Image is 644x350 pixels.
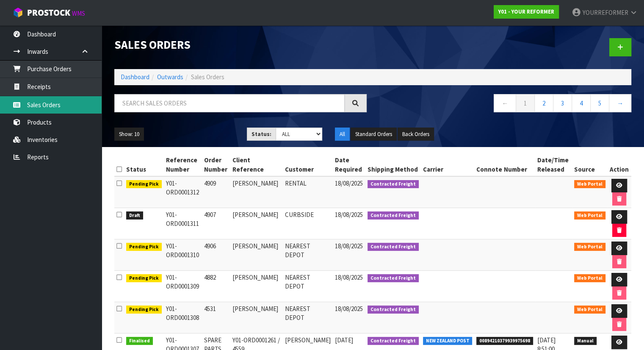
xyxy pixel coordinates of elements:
[476,337,533,345] span: 00894210379939975698
[164,153,202,176] th: Reference Number
[202,271,230,302] td: 4882
[583,8,628,17] span: YOURREFORMER
[126,306,162,314] span: Pending Pick
[191,73,224,81] span: Sales Orders
[572,94,591,112] a: 4
[230,208,282,239] td: [PERSON_NAME]
[590,94,609,112] a: 5
[283,239,333,271] td: NEAREST DEPOT
[534,94,553,112] a: 2
[121,73,149,81] a: Dashboard
[283,302,333,333] td: NEAREST DEPOT
[126,211,143,220] span: Draft
[114,94,345,112] input: Search sales orders
[164,239,202,271] td: Y01-ORD0001310
[368,337,419,345] span: Contracted Freight
[126,337,153,345] span: Finalised
[494,94,516,112] a: ←
[368,243,419,251] span: Contracted Freight
[283,176,333,208] td: RENTAL
[498,8,554,15] strong: Y01 - YOUR REFORMER
[283,153,333,176] th: Customer
[230,271,282,302] td: [PERSON_NAME]
[368,211,419,220] span: Contracted Freight
[157,73,183,81] a: Outwards
[230,176,282,208] td: [PERSON_NAME]
[13,7,23,18] img: cube-alt.png
[202,239,230,271] td: 4906
[423,337,473,345] span: NEW ZEALAND POST
[553,94,572,112] a: 3
[335,273,363,281] span: 18/08/2025
[202,302,230,333] td: 4531
[574,337,597,345] span: Manual
[202,153,230,176] th: Order Number
[474,153,535,176] th: Connote Number
[252,131,271,138] strong: Status:
[114,128,144,141] button: Show: 10
[283,208,333,239] td: CURBSIDE
[572,153,608,176] th: Source
[335,305,363,313] span: 18/08/2025
[608,153,631,176] th: Action
[164,176,202,208] td: Y01-ORD0001312
[72,9,85,17] small: WMS
[283,271,333,302] td: NEAREST DEPOT
[335,179,363,187] span: 18/08/2025
[398,128,434,141] button: Back Orders
[230,239,282,271] td: [PERSON_NAME]
[126,274,162,283] span: Pending Pick
[574,243,605,251] span: Web Portal
[164,271,202,302] td: Y01-ORD0001309
[574,306,605,314] span: Web Portal
[535,153,572,176] th: Date/Time Released
[516,94,535,112] a: 1
[27,7,70,18] span: ProStock
[368,306,419,314] span: Contracted Freight
[164,208,202,239] td: Y01-ORD0001311
[379,94,632,115] nav: Page navigation
[333,153,366,176] th: Date Required
[365,153,421,176] th: Shipping Method
[114,38,367,51] h1: Sales Orders
[124,153,164,176] th: Status
[609,94,631,112] a: →
[230,302,282,333] td: [PERSON_NAME]
[368,274,419,283] span: Contracted Freight
[335,128,350,141] button: All
[335,242,363,250] span: 18/08/2025
[351,128,397,141] button: Standard Orders
[574,180,605,189] span: Web Portal
[574,274,605,283] span: Web Portal
[368,180,419,189] span: Contracted Freight
[335,211,363,219] span: 18/08/2025
[126,243,162,251] span: Pending Pick
[164,302,202,333] td: Y01-ORD0001308
[421,153,475,176] th: Carrier
[230,153,282,176] th: Client Reference
[202,176,230,208] td: 4909
[335,336,353,344] span: [DATE]
[574,211,605,220] span: Web Portal
[126,180,162,189] span: Pending Pick
[202,208,230,239] td: 4907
